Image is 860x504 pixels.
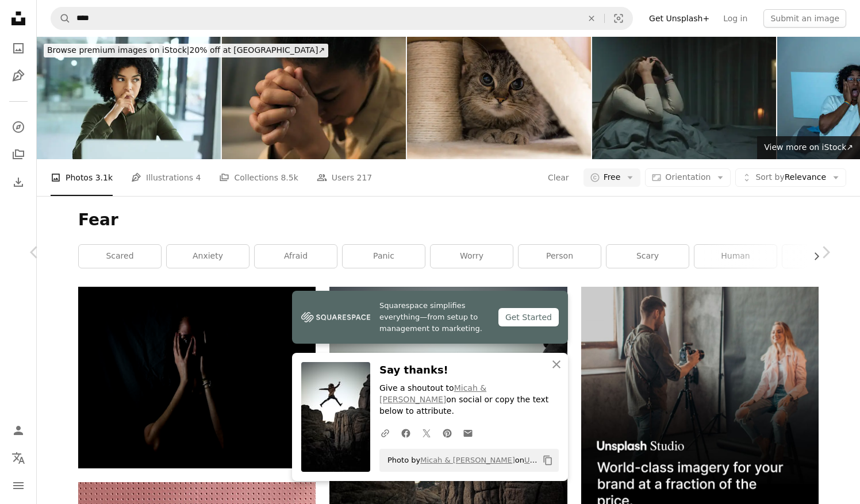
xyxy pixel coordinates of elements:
[219,159,298,196] a: Collections 8.5k
[7,116,30,138] a: Explore
[79,245,161,268] a: scared
[755,172,826,183] span: Relevance
[301,309,370,326] img: file-1747939142011-51e5cc87e3c9
[416,421,437,444] a: Share on Twitter
[458,421,478,444] a: Share over email
[519,245,601,268] a: person
[51,7,71,29] button: Search Unsplash
[37,37,335,64] a: Browse premium images on iStock|20% off at [GEOGRAPHIC_DATA]↗
[379,362,559,379] h3: Say thanks!
[757,136,860,159] a: View more on iStock↗
[7,419,30,442] a: Log in / Sign up
[382,451,538,470] span: Photo by on
[281,171,298,184] span: 8.5k
[167,245,249,268] a: anxiety
[7,37,30,60] a: Photos
[379,383,559,418] p: Give a shoutout to on social or copy the text below to attribute.
[78,287,316,468] img: woman holding her face in dark room
[7,171,30,194] a: Download History
[431,245,513,268] a: worry
[379,384,486,405] a: Micah & [PERSON_NAME]
[7,143,30,166] a: Collections
[735,168,846,187] button: Sort byRelevance
[7,447,30,470] button: Language
[716,9,754,28] a: Log in
[605,7,632,29] button: Visual search
[357,171,373,184] span: 217
[645,168,731,187] button: Orientation
[665,172,711,182] span: Orientation
[396,421,416,444] a: Share on Facebook
[538,451,558,470] button: Copy to clipboard
[255,245,337,268] a: afraid
[379,300,489,334] span: Squarespace simplifies everything—from setup to management to marketing.
[755,172,784,182] span: Sort by
[196,171,201,184] span: 4
[7,474,30,497] button: Menu
[131,159,201,196] a: Illustrations 4
[78,210,819,230] h1: Fear
[343,245,425,268] a: panic
[437,421,458,444] a: Share on Pinterest
[37,37,221,159] img: You can take a fall and still find a way
[764,143,853,152] span: View more on iStock ↗
[222,37,406,159] img: Upset sad desperate disappointed African American woman female girl home renter worried anxious f...
[604,172,621,183] span: Free
[592,37,776,159] img: Woman depression and anxiety at night.
[317,159,372,196] a: Users 217
[51,7,633,30] form: Find visuals sitewide
[547,168,570,187] button: Clear
[407,37,591,159] img: tabby cat hiding
[420,456,515,464] a: Micah & [PERSON_NAME]
[642,9,716,28] a: Get Unsplash+
[47,45,189,55] span: Browse premium images on iStock |
[292,291,568,344] a: Squarespace simplifies everything—from setup to management to marketing.Get Started
[791,197,860,307] a: Next
[524,456,558,464] a: Unsplash
[7,64,30,87] a: Illustrations
[47,45,325,55] span: 20% off at [GEOGRAPHIC_DATA] ↗
[579,7,604,29] button: Clear
[498,308,559,326] div: Get Started
[763,9,846,28] button: Submit an image
[694,245,777,268] a: human
[583,168,641,187] button: Free
[606,245,689,268] a: scary
[78,372,316,383] a: woman holding her face in dark room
